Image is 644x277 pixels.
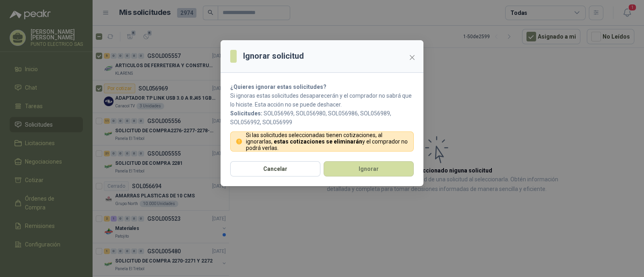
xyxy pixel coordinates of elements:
[409,54,415,61] span: close
[243,50,304,62] h3: Ignorar solicitud
[324,161,414,176] button: Ignorar
[230,109,414,127] p: SOL056969, SOL056980, SOL056986, SOL056989, SOL056992, SOL056999
[230,91,414,109] p: Si ignoras estas solicitudes desaparecerán y el comprador no sabrá que lo hiciste. Esta acción no...
[230,110,262,117] b: Solicitudes:
[230,161,320,176] button: Cancelar
[246,132,409,151] p: Si las solicitudes seleccionadas tienen cotizaciones, al ignorarlas, y el comprador no podrá verlas.
[230,84,326,90] strong: ¿Quieres ignorar estas solicitudes?
[274,138,362,145] strong: estas cotizaciones se eliminarán
[406,51,419,64] button: Close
